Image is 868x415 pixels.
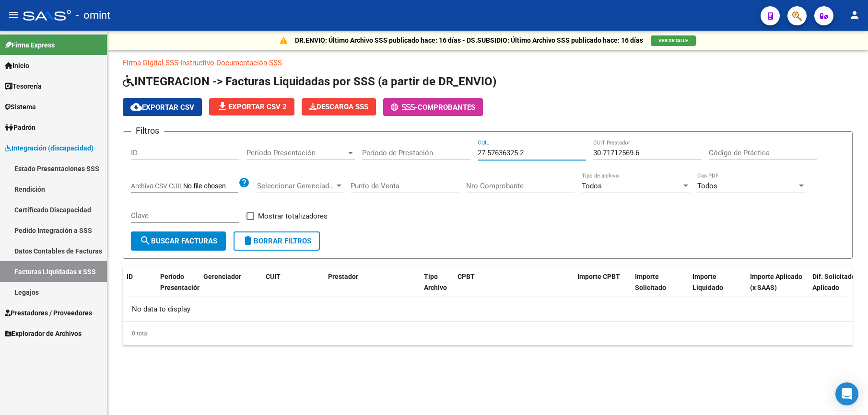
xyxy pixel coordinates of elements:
a: Firma Digital SSS [123,58,178,67]
datatable-header-cell: Importe CPBT [574,266,631,309]
span: - [391,103,418,112]
datatable-header-cell: CPBT [454,266,574,309]
button: Exportar CSV 2 [209,98,294,115]
span: INTEGRACION -> Facturas Liquidadas por SSS (a partir de DR_ENVIO) [123,75,496,88]
span: - omint [76,5,110,26]
datatable-header-cell: Período Presentación [156,266,199,309]
datatable-header-cell: CUIT [262,266,324,309]
span: Tesorería [5,81,42,92]
button: Borrar Filtros [234,231,320,251]
span: Buscar Facturas [140,237,217,245]
span: Seleccionar Gerenciador [257,182,335,190]
span: Mostrar totalizadores [258,210,328,222]
div: Open Intercom Messenger [835,382,858,405]
input: Archivo CSV CUIL [183,182,238,191]
span: ID [127,273,133,280]
datatable-header-cell: Importe Aplicado (x SAAS) [746,266,809,309]
span: Comprobantes [418,103,475,112]
span: Prestadores / Proveedores [5,308,92,318]
button: Descarga SSS [302,98,376,115]
span: Padrón [5,122,35,133]
datatable-header-cell: ID [123,266,156,309]
h3: Filtros [131,124,164,138]
span: Borrar Filtros [242,237,311,245]
datatable-header-cell: Prestador [324,266,420,309]
span: Descarga SSS [309,103,368,111]
app-download-masive: Descarga masiva de comprobantes (adjuntos) [302,98,376,116]
span: Exportar CSV 2 [217,103,287,111]
mat-icon: file_download [217,101,228,112]
p: DR.ENVIO: Último Archivo SSS publicado hace: 16 días - DS.SUBSIDIO: Último Archivo SSS publicado ... [295,35,643,46]
div: No data to display [123,297,853,321]
mat-icon: menu [8,9,19,21]
mat-icon: search [140,235,151,246]
span: CUIT [266,273,281,280]
span: Explorador de Archivos [5,328,82,339]
p: - [123,58,853,68]
span: Todos [582,182,602,190]
div: 0 total [123,322,853,346]
span: Importe CPBT [577,273,620,280]
span: Firma Express [5,40,55,50]
span: CPBT [457,273,475,280]
button: Exportar CSV [123,98,202,116]
span: Archivo CSV CUIL [131,182,183,190]
span: Dif. Solicitado - Aplicado [812,273,860,291]
span: Todos [697,182,717,190]
datatable-header-cell: Gerenciador [199,266,262,309]
span: VER DETALLE [658,38,688,43]
mat-icon: help [238,177,250,188]
span: Prestador [328,273,358,280]
mat-icon: cloud_download [130,101,142,113]
button: -Comprobantes [383,98,483,116]
datatable-header-cell: Importe Liquidado [689,266,746,309]
span: Gerenciador [203,273,241,280]
datatable-header-cell: Importe Solicitado [631,266,689,309]
span: Período Presentación [160,273,201,291]
span: Sistema [5,102,36,112]
span: Importe Aplicado (x SAAS) [750,273,802,291]
span: Período Presentación [246,149,346,157]
datatable-header-cell: Tipo Archivo [420,266,454,309]
mat-icon: person [849,9,860,21]
span: Inicio [5,60,29,71]
button: Buscar Facturas [131,231,226,251]
button: VER DETALLE [651,35,696,46]
span: Tipo Archivo [424,273,447,291]
span: Exportar CSV [130,103,194,112]
span: Importe Solicitado [635,273,666,291]
span: Importe Liquidado [692,273,723,291]
span: Integración (discapacidad) [5,143,94,153]
a: Instructivo Documentación SSS [180,58,282,67]
mat-icon: delete [242,235,254,246]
